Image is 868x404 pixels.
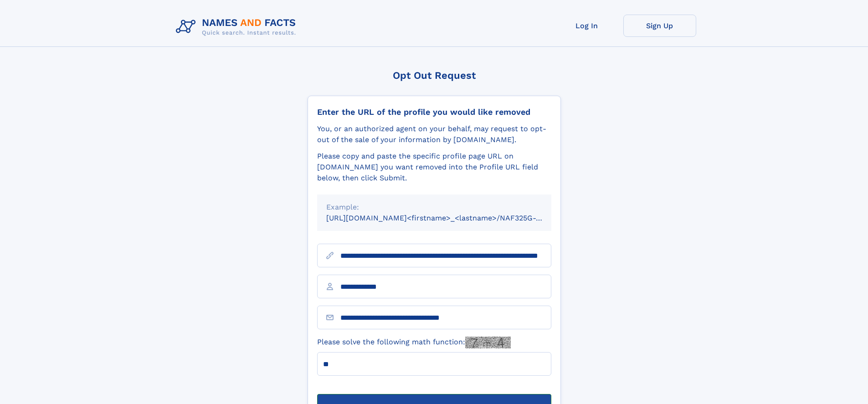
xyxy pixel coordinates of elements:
[550,15,623,37] a: Log In
[317,151,551,184] div: Please copy and paste the specific profile page URL on [DOMAIN_NAME] you want removed into the Pr...
[317,107,551,117] div: Enter the URL of the profile you would like removed
[623,15,696,37] a: Sign Up
[172,15,303,39] img: Logo Names and Facts
[308,70,561,81] div: Opt Out Request
[326,214,569,222] small: [URL][DOMAIN_NAME]<firstname>_<lastname>/NAF325G-xxxxxxxx
[317,337,511,348] label: Please solve the following math function:
[317,123,551,145] div: You, or an authorized agent on your behalf, may request to opt-out of the sale of your informatio...
[326,202,542,213] div: Example:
